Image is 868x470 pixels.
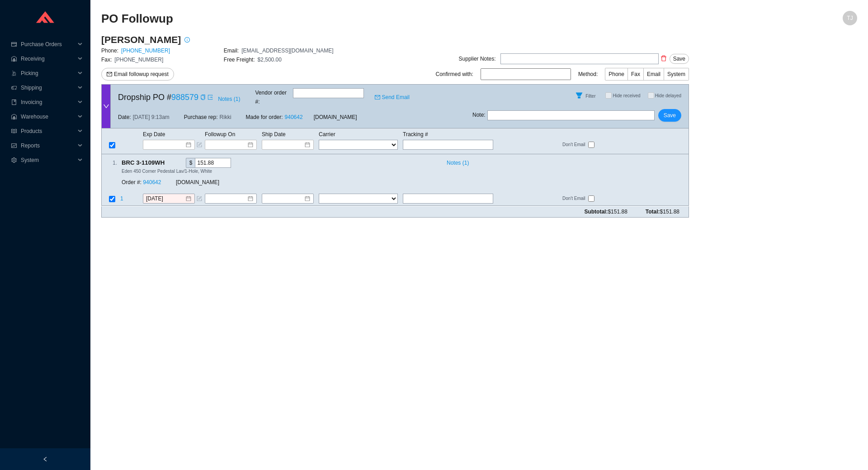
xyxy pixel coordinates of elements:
button: Save [658,109,681,122]
span: Email followup request [114,70,169,79]
span: Email: [224,47,239,54]
span: Reports [21,138,75,153]
span: copy [200,95,206,100]
button: Notes (1) [443,158,469,164]
a: 988579 [171,93,198,102]
span: Save [673,54,685,63]
button: info-circle [181,33,193,46]
span: 1 [120,196,123,202]
span: Tracking # [403,131,428,138]
span: $151.88 [660,209,679,215]
span: Dropship PO # [118,90,198,104]
span: Don't Email [562,195,588,203]
span: Free Freight: [224,57,255,63]
a: mailSend Email [375,93,410,102]
a: export [208,93,213,102]
input: Hide received [605,92,612,99]
span: info-circle [181,37,193,43]
span: Purchase Orders [21,37,75,52]
span: Picking [21,66,75,81]
span: setting [11,157,17,163]
button: Filter [572,88,586,103]
span: form [197,142,202,147]
span: Shipping [21,81,75,95]
span: $151.88 [608,209,627,215]
input: Hide delayed [648,92,654,99]
span: Save [664,111,676,120]
span: Email [647,71,660,77]
span: $2,500.00 [258,57,282,63]
span: BRC 3-1109WH [122,158,172,168]
div: Copy [200,93,206,102]
span: Vendor order # : [255,88,291,106]
span: Followup On [205,131,235,138]
span: down [103,103,109,109]
span: TJ [847,11,853,25]
a: [PHONE_NUMBER] [121,47,170,54]
span: book [11,100,17,105]
span: [DATE] 9:13am [133,113,170,122]
span: [EMAIL_ADDRESS][DOMAIN_NAME] [241,47,333,54]
button: mailEmail followup request [101,68,174,81]
button: delete [659,52,669,65]
span: System [21,153,75,167]
span: export [208,95,213,100]
a: 940642 [285,114,303,120]
span: Note : [472,110,486,120]
span: credit-card [11,42,17,47]
span: Made for order: [246,114,283,120]
button: Notes (1) [217,94,241,100]
span: Date: [118,113,131,122]
span: Fax [631,71,640,77]
span: Don't Email [562,141,588,149]
span: left [42,456,48,462]
h2: PO Followup [101,11,668,27]
span: Receiving [21,52,75,66]
span: filter [572,92,586,99]
a: 940642 [143,180,161,186]
span: Carrier [319,131,335,138]
span: Phone: [101,47,118,54]
span: mail [375,95,380,100]
span: Warehouse [21,109,75,124]
span: Rikki [220,113,231,122]
input: 9/19/2025 [146,195,185,204]
span: Products [21,124,75,138]
h3: [PERSON_NAME] [101,33,181,46]
span: fund [11,143,17,148]
div: Copy [166,158,172,168]
span: mail [107,71,112,78]
span: Order #: [122,180,142,186]
span: form [197,196,202,202]
span: Hide delayed [655,93,681,98]
div: Supplier Notes: [459,54,496,63]
span: Purchase rep: [184,113,218,122]
span: Ship Date [262,131,286,138]
span: [DOMAIN_NAME] [176,180,219,186]
span: read [11,128,17,134]
span: Notes ( 1 ) [447,158,469,167]
div: Confirmed with: Method: [436,68,689,81]
span: Hide received [613,93,640,98]
span: System [667,71,685,77]
span: Invoicing [21,95,75,109]
span: [DOMAIN_NAME] [314,113,357,122]
span: [PHONE_NUMBER] [114,57,163,63]
span: Eden 450 Corner Pedestal Lav/1-Hole, White [122,169,212,174]
span: Fax: [101,57,112,63]
span: Filter [585,94,595,99]
span: Total: [646,207,679,216]
span: Phone [609,71,624,77]
div: $ [186,158,195,168]
span: Notes ( 1 ) [218,95,240,104]
div: 1 . [102,158,117,167]
span: delete [659,55,668,62]
button: Save [670,54,689,64]
span: Subtotal: [584,207,627,216]
span: Exp Date [143,131,165,138]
